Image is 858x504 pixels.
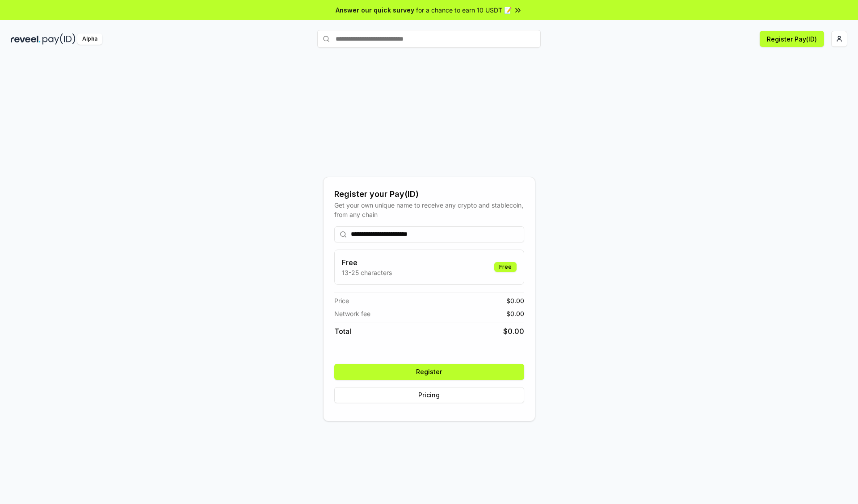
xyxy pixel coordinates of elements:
[506,309,524,318] span: $ 0.00
[334,200,524,219] div: Get your own unique name to receive any crypto and stablecoin, from any chain
[334,364,524,380] button: Register
[342,257,392,268] h3: Free
[334,296,349,305] span: Price
[503,326,524,337] span: $ 0.00
[334,188,524,200] div: Register your Pay(ID)
[506,296,524,305] span: $ 0.00
[77,33,102,45] div: Alpha
[334,326,351,337] span: Total
[336,5,414,15] span: Answer our quick survey
[334,309,370,318] span: Network fee
[416,5,512,15] span: for a chance to earn 10 USDT 📝
[342,268,392,277] p: 13-25 characters
[334,387,524,403] button: Pricing
[42,33,76,45] img: pay_id
[760,31,824,47] button: Register Pay(ID)
[11,33,41,45] img: reveel_dark
[494,262,517,272] div: Free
